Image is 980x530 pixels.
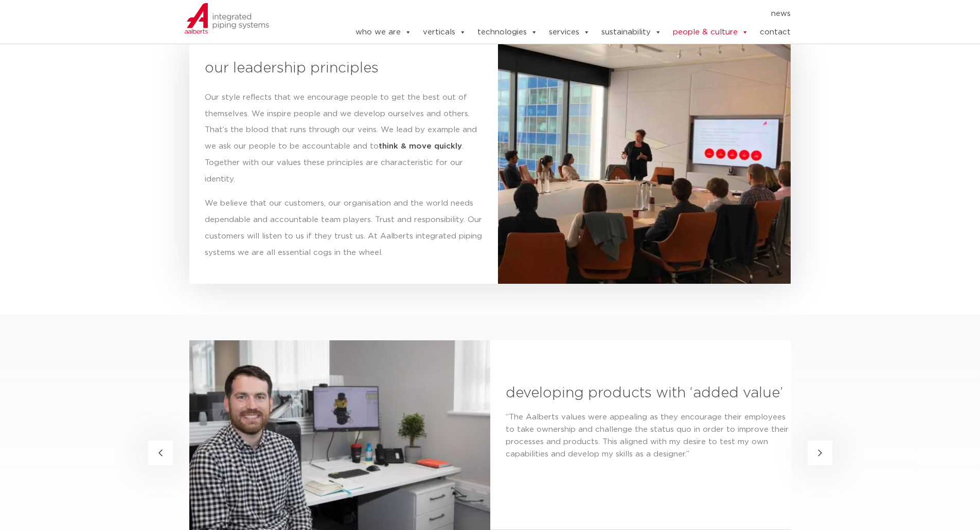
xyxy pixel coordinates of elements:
a: technologies [477,22,538,43]
nav: Menu [324,6,791,22]
a: sustainability [601,22,662,43]
p: We believe that our customers, our organisation and the world needs dependable and accountable te... [205,195,483,261]
a: contact [760,22,791,43]
button: Next slide [808,441,832,465]
a: who we are [355,22,412,43]
strong: think & move quickly [379,142,462,150]
a: developing products with ‘added value’ [506,386,783,400]
button: Previous slide [148,441,173,465]
a: verticals [423,22,466,43]
p: Our style reflects that we encourage people to get the best out of themselves. We inspire people ... [205,89,483,188]
a: services [549,22,590,43]
a: people & culture [673,22,749,43]
a: news [771,6,791,22]
p: “The Aalberts values were appealing as they encourage their employees to take ownership and chall... [506,411,791,461]
h3: our leadership principles [205,58,483,79]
